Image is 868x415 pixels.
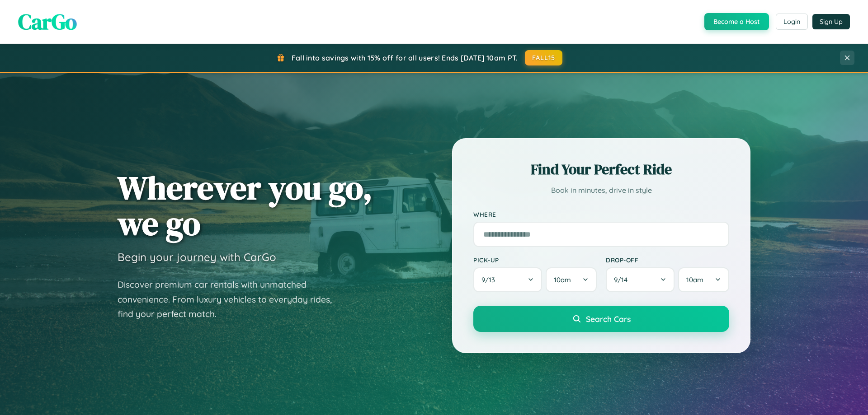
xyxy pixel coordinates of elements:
[118,277,344,322] p: Discover premium car rentals with unmatched convenience. From luxury vehicles to everyday rides, ...
[473,210,729,218] label: Where
[473,184,729,197] p: Book in minutes, drive in style
[525,50,563,65] button: FALL15
[473,267,542,292] button: 9/13
[546,267,597,292] button: 10am
[481,275,500,284] span: 9 / 13
[586,314,631,324] span: Search Cars
[614,275,632,284] span: 9 / 14
[554,275,571,284] span: 10am
[606,256,729,264] label: Drop-off
[118,170,373,241] h1: Wherever you go, we go
[18,7,77,37] span: CarGo
[812,14,850,29] button: Sign Up
[606,267,675,292] button: 9/14
[118,250,276,264] h3: Begin your journey with CarGo
[473,256,597,264] label: Pick-up
[473,306,729,332] button: Search Cars
[473,159,729,179] h2: Find Your Perfect Ride
[686,275,703,284] span: 10am
[776,14,808,30] button: Login
[704,13,769,30] button: Become a Host
[292,53,518,62] span: Fall into savings with 15% off for all users! Ends [DATE] 10am PT.
[678,267,729,292] button: 10am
